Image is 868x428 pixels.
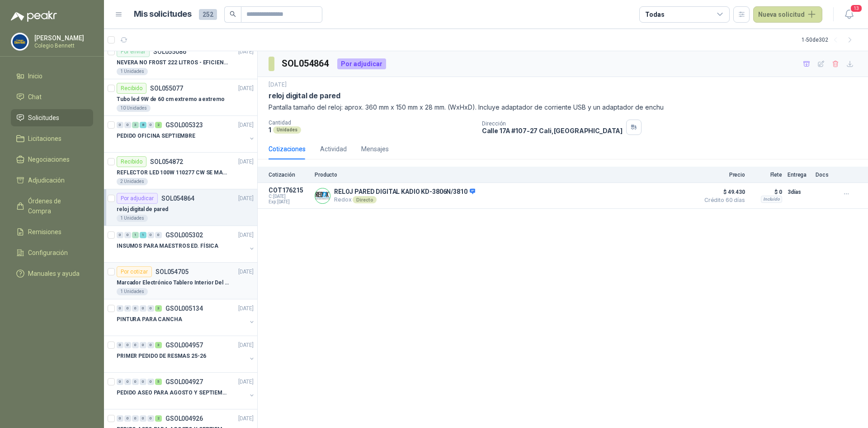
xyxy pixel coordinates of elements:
[104,153,257,189] a: RecibidoSOL054872[DATE] REFLECTOR LED 100W 110277 CW SE MARCA: PILA BY PHILIPS2 Unidades
[28,71,42,81] span: Inicio
[117,279,229,287] p: Marcador Electrónico Tablero Interior Del Día Del Juego Para Luchar, El Baloncesto O El Voleibol
[238,158,254,166] p: [DATE]
[132,305,139,312] div: 0
[117,232,123,238] div: 0
[750,172,782,178] p: Flete
[117,215,148,222] div: 1 Unidades
[153,48,186,55] p: SOL055086
[117,58,229,67] p: NEVERA NO FROST 222 LITROS - EFICIENCIA ENERGETICA A
[11,67,93,85] a: Inicio
[117,95,224,104] p: Tubo led 9W de 60 cm extremo a extremo
[117,266,152,277] div: Por cotizar
[147,232,154,238] div: 0
[165,232,203,238] p: GSOL005302
[150,85,183,91] p: SOL055077
[117,315,182,324] p: PINTURA PARA CANCHA
[315,172,694,178] p: Producto
[104,189,257,226] a: Por adjudicarSOL054864[DATE] reloj digital de pared1 Unidades
[315,188,330,203] img: Company Logo
[482,127,623,135] p: Calle 17A #107-27 Cali , [GEOGRAPHIC_DATA]
[165,415,203,422] p: GSOL004926
[238,268,254,276] p: [DATE]
[117,205,168,214] p: reloj digital de pared
[11,33,28,50] img: Company Logo
[334,196,475,203] p: Redox
[28,196,85,216] span: Órdenes de Compra
[132,122,139,128] div: 3
[124,305,131,312] div: 0
[700,172,745,178] p: Precio
[117,352,206,361] p: PRIMER PEDIDO DE RESMAS 25-26
[11,11,57,22] img: Logo peakr
[117,193,158,204] div: Por adjudicar
[238,231,254,240] p: [DATE]
[117,376,255,405] a: 0 0 0 0 0 5 GSOL004927[DATE] PEDIDO ASEO PARA AGOSTO Y SEPTIEMBRE 2
[816,172,834,178] p: Docs
[140,342,146,348] div: 0
[269,199,309,205] span: Exp: [DATE]
[155,415,162,422] div: 2
[155,379,162,385] div: 5
[117,379,123,385] div: 0
[28,154,70,164] span: Negociaciones
[117,122,123,128] div: 0
[11,192,93,220] a: Órdenes de Compra
[140,415,146,422] div: 0
[28,248,68,258] span: Configuración
[147,305,154,312] div: 0
[11,265,93,282] a: Manuales y ayuda
[117,178,148,185] div: 2 Unidades
[132,379,139,385] div: 0
[165,342,203,348] p: GSOL004957
[117,68,148,75] div: 1 Unidades
[34,35,91,41] p: [PERSON_NAME]
[155,232,162,238] div: 0
[124,342,131,348] div: 0
[11,88,93,106] a: Chat
[238,84,254,93] p: [DATE]
[269,144,306,154] div: Cotizaciones
[124,122,131,128] div: 0
[117,46,150,57] div: Por enviar
[124,379,131,385] div: 0
[117,83,146,94] div: Recibido
[124,415,131,422] div: 0
[140,232,146,238] div: 1
[117,168,229,177] p: REFLECTOR LED 100W 110277 CW SE MARCA: PILA BY PHILIPS
[117,340,255,369] a: 0 0 0 0 0 3 GSOL004957[DATE] PRIMER PEDIDO DE RESMAS 25-26
[11,130,93,147] a: Licitaciones
[117,156,146,167] div: Recibido
[230,11,236,17] span: search
[132,415,139,422] div: 0
[700,187,745,197] span: $ 49.430
[753,6,822,23] button: Nueva solicitud
[155,342,162,348] div: 3
[269,120,475,126] p: Cantidad
[28,227,61,237] span: Remisiones
[117,303,255,332] a: 0 0 0 0 0 3 GSOL005134[DATE] PINTURA PARA CANCHA
[140,305,146,312] div: 0
[482,120,623,127] p: Dirección
[11,244,93,261] a: Configuración
[269,172,309,178] p: Cotización
[273,126,301,134] div: Unidades
[700,197,745,203] span: Crédito 60 días
[117,242,218,250] p: INSUMOS PARA MAESTROS ED. FÍSICA
[147,379,154,385] div: 0
[11,223,93,240] a: Remisiones
[117,120,255,149] a: 0 0 3 8 0 2 GSOL005323[DATE] PEDIDO OFICINA SEPTIEMBRE
[117,389,229,397] p: PEDIDO ASEO PARA AGOSTO Y SEPTIEMBRE 2
[132,232,139,238] div: 1
[124,232,131,238] div: 0
[788,172,810,178] p: Entrega
[320,144,347,154] div: Actividad
[147,415,154,422] div: 0
[238,48,254,56] p: [DATE]
[361,144,389,154] div: Mensajes
[165,305,203,312] p: GSOL005134
[117,288,148,295] div: 1 Unidades
[353,196,377,203] div: Directo
[117,230,255,259] a: 0 0 1 1 0 0 GSOL005302[DATE] INSUMOS PARA MAESTROS ED. FÍSICA
[140,122,146,128] div: 8
[165,122,203,128] p: GSOL005323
